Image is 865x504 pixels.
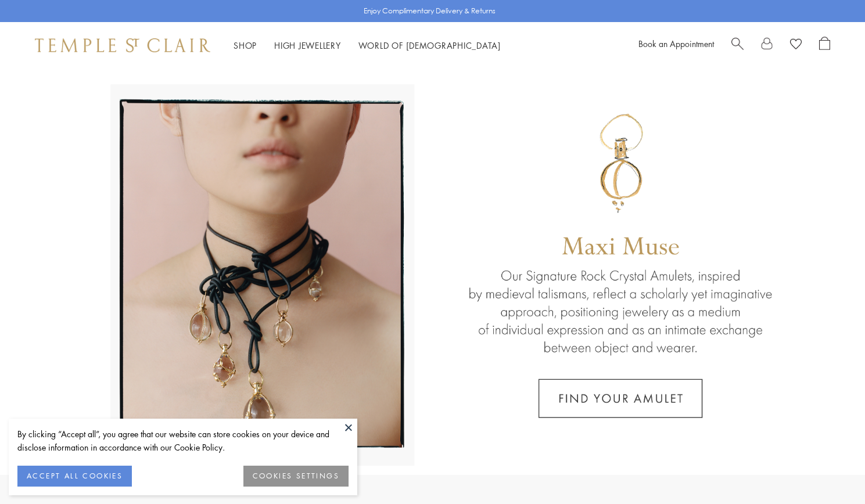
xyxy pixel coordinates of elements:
a: Book an Appointment [638,38,714,49]
a: Search [731,37,744,54]
img: Temple St. Clair [35,38,210,52]
button: COOKIES SETTINGS [243,466,349,487]
a: High JewelleryHigh Jewellery [274,39,341,51]
a: View Wishlist [790,37,802,54]
a: ShopShop [234,39,257,51]
nav: Main navigation [234,38,501,53]
a: Open Shopping Bag [819,37,830,54]
a: World of [DEMOGRAPHIC_DATA]World of [DEMOGRAPHIC_DATA] [358,39,501,51]
button: ACCEPT ALL COOKIES [17,466,132,487]
div: By clicking “Accept all”, you agree that our website can store cookies on your device and disclos... [17,427,349,454]
p: Enjoy Complimentary Delivery & Returns [364,5,496,17]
